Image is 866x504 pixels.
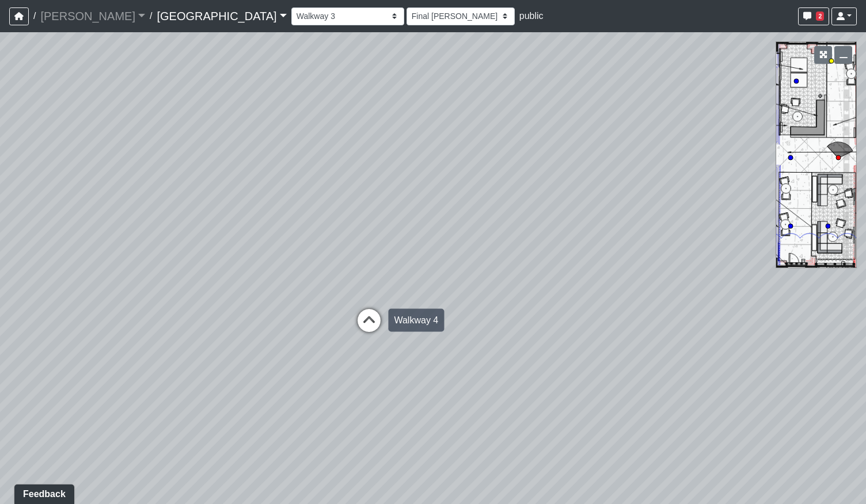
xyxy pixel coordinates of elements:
[145,5,157,28] span: /
[40,5,145,28] a: [PERSON_NAME]
[29,5,40,28] span: /
[816,12,824,21] span: 2
[388,309,444,332] div: Walkway 4
[157,5,286,28] a: [GEOGRAPHIC_DATA]
[798,7,829,25] button: 2
[519,11,544,21] span: public
[9,481,77,504] iframe: Ybug feedback widget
